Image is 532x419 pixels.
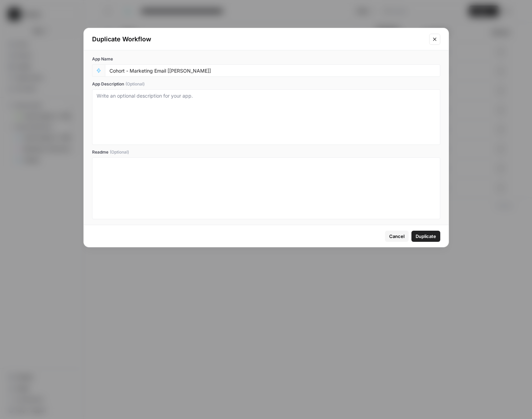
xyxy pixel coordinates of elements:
[125,81,145,87] span: (Optional)
[92,34,425,44] div: Duplicate Workflow
[385,231,409,242] button: Cancel
[92,149,440,155] label: Readme
[389,233,404,240] span: Cancel
[416,233,436,240] span: Duplicate
[92,56,440,62] label: App Name
[92,81,440,87] label: App Description
[411,231,440,242] button: Duplicate
[109,67,436,74] input: Untitled
[429,34,440,45] button: Close modal
[110,149,129,155] span: (Optional)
